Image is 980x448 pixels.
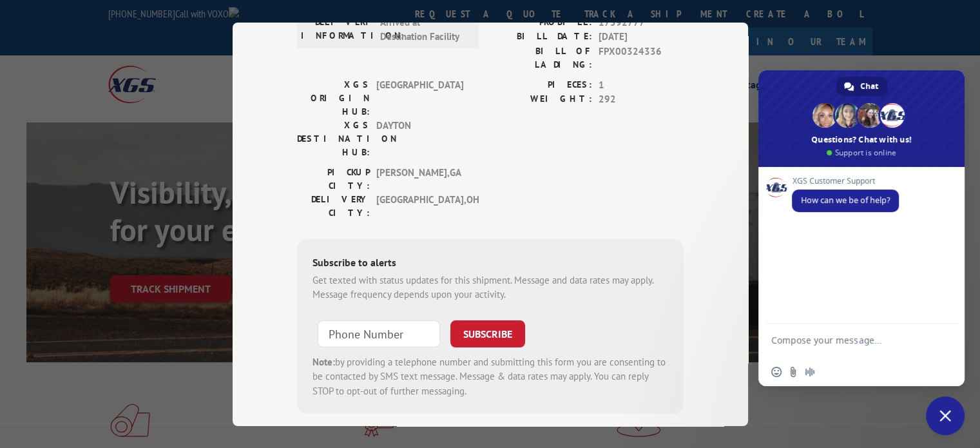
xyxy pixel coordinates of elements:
[312,355,668,398] div: by providing a telephone number and submitting this form you are consenting to be contacted by SM...
[301,15,374,44] label: DELIVERY INFORMATION:
[926,396,965,435] div: Close chat
[860,77,878,96] span: Chat
[599,44,684,71] span: FPX00324336
[450,320,525,347] button: SUBSCRIBE
[376,77,463,118] span: [GEOGRAPHIC_DATA]
[771,367,782,377] span: Insert an emoji
[788,367,798,377] span: Send a file
[599,92,684,107] span: 292
[490,30,592,44] label: BILL DATE:
[836,77,887,96] div: Chat
[312,355,335,367] strong: Note:
[490,44,592,71] label: BILL OF LADING:
[599,77,684,92] span: 1
[297,77,370,118] label: XGS ORIGIN HUB:
[599,30,684,44] span: [DATE]
[801,195,890,206] span: How can we be of help?
[312,273,668,302] div: Get texted with status updates for this shipment. Message and data rates may apply. Message frequ...
[792,177,899,186] span: XGS Customer Support
[380,15,467,44] span: Arrived at Destination Facility
[771,335,923,358] textarea: Compose your message...
[318,320,440,347] input: Phone Number
[297,192,370,219] label: DELIVERY CITY:
[312,254,668,273] div: Subscribe to alerts
[297,118,370,159] label: XGS DESTINATION HUB:
[376,165,463,192] span: [PERSON_NAME] , GA
[490,77,592,92] label: PIECES:
[376,118,463,159] span: DAYTON
[376,192,463,219] span: [GEOGRAPHIC_DATA] , OH
[805,367,815,377] span: Audio message
[490,92,592,107] label: WEIGHT:
[297,165,370,192] label: PICKUP CITY:
[599,15,684,30] span: 17592777
[490,15,592,30] label: PROBILL:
